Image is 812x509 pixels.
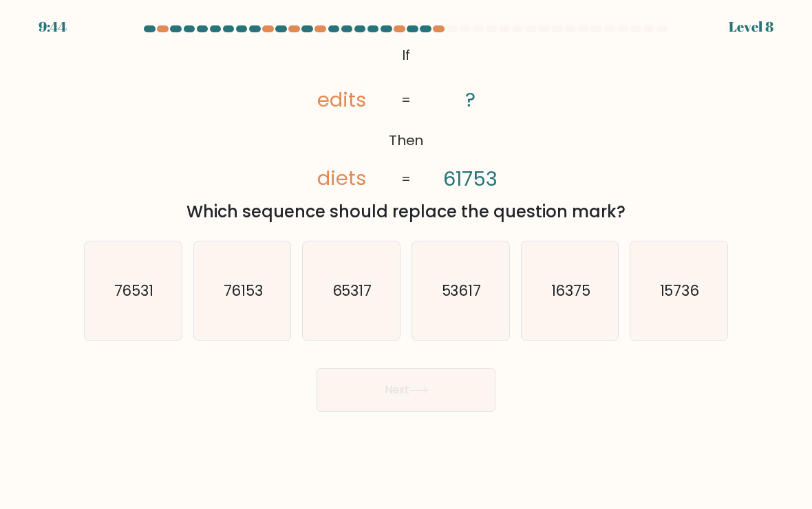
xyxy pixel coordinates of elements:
[551,281,590,301] text: 16375
[317,165,366,193] tspan: diets
[317,368,495,412] button: Next
[401,90,412,109] tspan: =
[282,41,530,194] svg: @import url('[URL][DOMAIN_NAME]);
[39,17,67,37] div: 9:44
[401,169,412,188] tspan: =
[442,281,482,301] text: 53617
[92,199,720,224] div: Which sequence should replace the question mark?
[660,281,700,301] text: 15736
[443,165,498,193] tspan: 61753
[332,281,372,301] text: 65317
[114,281,154,301] text: 76531
[389,131,424,150] tspan: Then
[223,281,263,301] text: 76153
[465,86,476,113] tspan: ?
[317,86,366,113] tspan: edits
[729,17,773,37] div: Level 8
[402,45,410,65] tspan: If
